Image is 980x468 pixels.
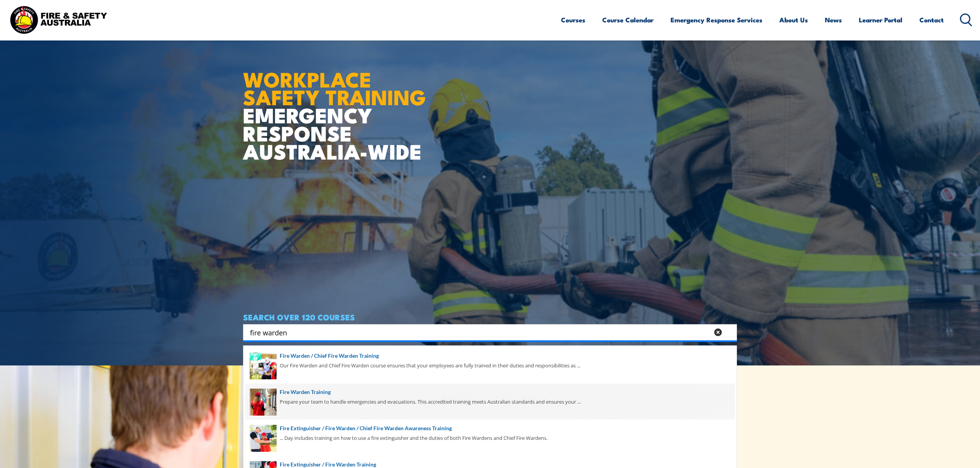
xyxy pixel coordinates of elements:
[243,62,426,113] strong: WORKPLACE SAFETY TRAINING
[671,10,762,30] a: Emergency Response Services
[252,327,711,338] form: Search form
[561,10,585,30] a: Courses
[250,388,730,396] a: Fire Warden Training
[723,327,734,338] button: Search magnifier button
[243,313,737,321] h4: SEARCH OVER 120 COURSES
[859,10,902,30] a: Learner Portal
[250,327,709,338] input: Search input
[243,51,432,160] h1: EMERGENCY RESPONSE AUSTRALIA-WIDE
[602,10,654,30] a: Course Calendar
[250,352,730,360] a: Fire Warden / Chief Fire Warden Training
[779,10,808,30] a: About Us
[825,10,842,30] a: News
[250,424,730,433] a: Fire Extinguisher / Fire Warden / Chief Fire Warden Awareness Training
[919,10,944,30] a: Contact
